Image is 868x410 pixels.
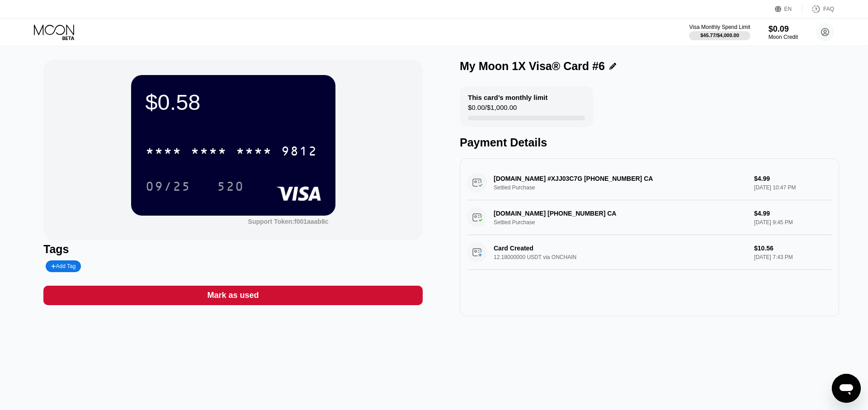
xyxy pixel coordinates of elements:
[775,5,802,14] div: EN
[769,24,798,40] div: $0.09Moon Credit
[460,60,605,73] div: My Moon 1X Visa® Card #6
[689,24,750,30] div: Visa Monthly Spend Limit
[217,180,244,195] div: 520
[832,374,861,403] iframe: Button to launch messaging window
[139,175,198,198] div: 09/25
[248,218,329,225] div: Support Token:f001aaab8c
[468,94,547,101] div: This card’s monthly limit
[43,243,423,256] div: Tags
[43,286,423,305] div: Mark as used
[700,33,739,38] div: $45.77 / $4,000.00
[146,90,321,115] div: $0.58
[46,260,81,272] div: Add Tag
[823,6,834,12] div: FAQ
[769,34,798,40] div: Moon Credit
[207,290,259,301] div: Mark as used
[248,218,329,225] div: Support Token: f001aaab8c
[51,263,75,269] div: Add Tag
[689,24,750,40] div: Visa Monthly Spend Limit$45.77/$4,000.00
[769,24,798,34] div: $0.09
[281,145,317,160] div: 9812
[210,175,251,198] div: 520
[460,136,839,149] div: Payment Details
[146,180,191,195] div: 09/25
[802,5,834,14] div: FAQ
[468,104,517,116] div: $0.00 / $1,000.00
[784,6,792,12] div: EN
